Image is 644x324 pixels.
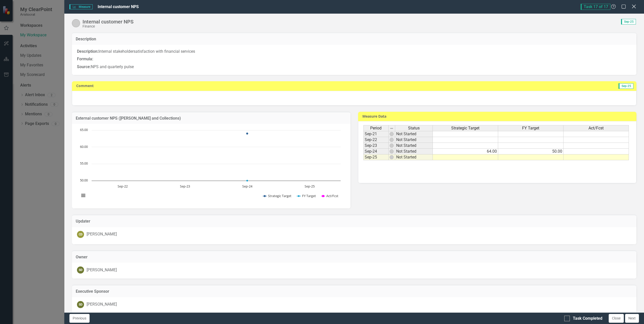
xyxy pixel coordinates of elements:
[77,57,93,61] strong: Formula:
[77,266,84,274] div: SD
[77,49,98,54] strong: Description:
[573,316,602,321] div: Task Completed
[395,154,433,160] td: Not Started
[625,314,639,323] button: Next
[621,19,636,24] span: Sep-25
[395,149,433,154] td: Not Started
[77,128,343,203] svg: Interactive chart
[80,144,88,149] text: 60.00
[76,219,633,224] h3: Updater
[80,178,88,182] text: 50.00
[390,149,394,153] img: wEE9TsDyXodHwAAAABJRU5ErkJggg==
[395,137,433,143] td: Not Started
[609,314,624,323] button: Close
[83,19,133,24] div: Internal customer NPS
[123,180,248,182] g: FY Target, line 2 of 3 with 4 data points.
[246,180,248,182] path: Sep-24, 50. FY Target.
[581,4,610,10] span: Task 17 of 17
[370,126,382,130] span: Period
[263,194,292,198] button: Show Strategic Target
[76,116,346,121] h3: External customer NPS ([PERSON_NAME] and Collections)
[80,192,87,199] button: View chart menu, Chart
[395,131,433,137] td: Not Started
[80,161,88,166] text: 55.00
[408,126,420,130] span: Status
[362,114,634,118] h3: Measure Data
[390,132,394,136] img: wEE9TsDyXodHwAAAABJRU5ErkJggg==
[77,301,84,308] div: SD
[76,255,633,259] h3: Owner
[77,64,91,69] strong: Source:
[363,149,389,154] td: Sep-24
[76,289,633,294] h3: Executive Sponsor
[72,19,80,27] img: Not Started
[451,126,479,130] span: Strategic Target
[390,144,394,148] img: wEE9TsDyXodHwAAAABJRU5ErkJggg==
[77,49,133,54] span: Internal stakeholder
[87,267,117,273] div: [PERSON_NAME]
[363,143,389,149] td: Sep-23
[390,155,394,159] img: wEE9TsDyXodHwAAAABJRU5ErkJggg==
[588,126,604,130] span: Act/Fcst
[363,137,389,143] td: Sep-22
[305,184,315,188] text: Sep-25
[77,128,345,203] div: Chart. Highcharts interactive chart.
[498,149,563,154] td: 50.00
[69,314,90,323] button: Previous
[80,127,88,132] text: 65.00
[321,194,338,198] button: Show Act/Fcst
[433,149,498,154] td: 64.00
[83,24,133,28] div: Finance
[619,83,633,89] span: Sep-25
[87,302,117,307] div: [PERSON_NAME]
[522,126,539,130] span: FY Target
[76,37,633,41] h3: Description
[246,132,248,134] path: Sep-24, 64. Strategic Target.
[395,143,433,149] td: Not Started
[77,49,631,56] p: satisfaction with financial services
[242,184,253,188] text: Sep-24
[390,138,394,142] img: wEE9TsDyXodHwAAAABJRU5ErkJggg==
[363,154,389,160] td: Sep-25
[390,126,394,130] img: 8DAGhfEEPCf229AAAAAElFTkSuQmCC
[76,84,372,88] h3: Comment
[363,131,389,137] td: Sep-21
[87,231,117,237] div: [PERSON_NAME]
[118,184,128,188] text: Sep-22
[98,4,139,9] span: Internal customer NPS
[180,184,190,188] text: Sep-23
[123,132,248,134] g: Strategic Target, line 1 of 3 with 4 data points.
[77,231,84,238] div: CD
[77,63,631,70] p: NPS and quarterly pulse
[69,4,92,9] span: Measure
[297,194,316,198] button: Show FY Target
